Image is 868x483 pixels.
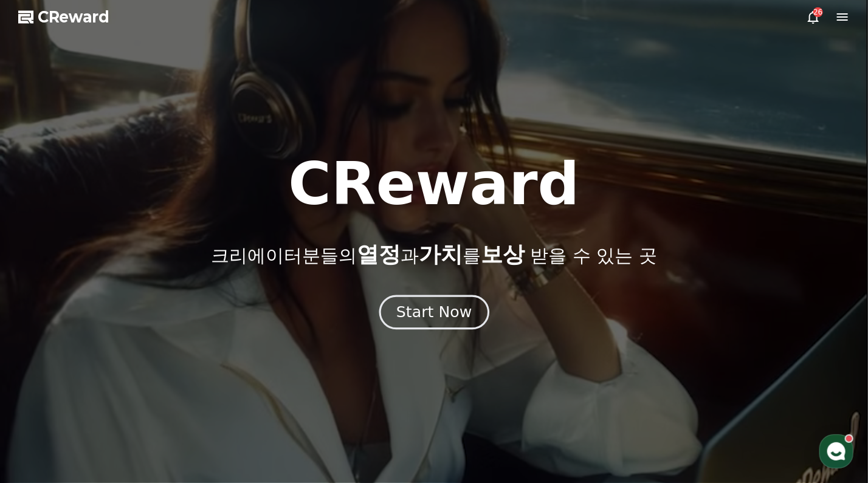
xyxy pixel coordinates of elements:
a: 설정 [157,382,233,413]
span: 열정 [357,242,401,267]
span: 보상 [481,242,525,267]
a: Start Now [382,308,487,320]
h1: CReward [288,155,579,213]
button: Start Now [379,295,489,329]
a: 홈 [4,382,80,413]
span: 설정 [188,400,202,410]
span: CReward [38,7,109,27]
span: 가치 [419,242,463,267]
p: 크리에이터분들의 과 를 받을 수 있는 곳 [211,242,657,267]
span: 홈 [38,400,46,410]
a: 대화 [80,382,157,413]
a: CReward [18,7,109,27]
a: 26 [806,10,821,24]
div: 26 [813,7,823,17]
span: 대화 [111,401,126,411]
div: Start Now [396,302,472,323]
